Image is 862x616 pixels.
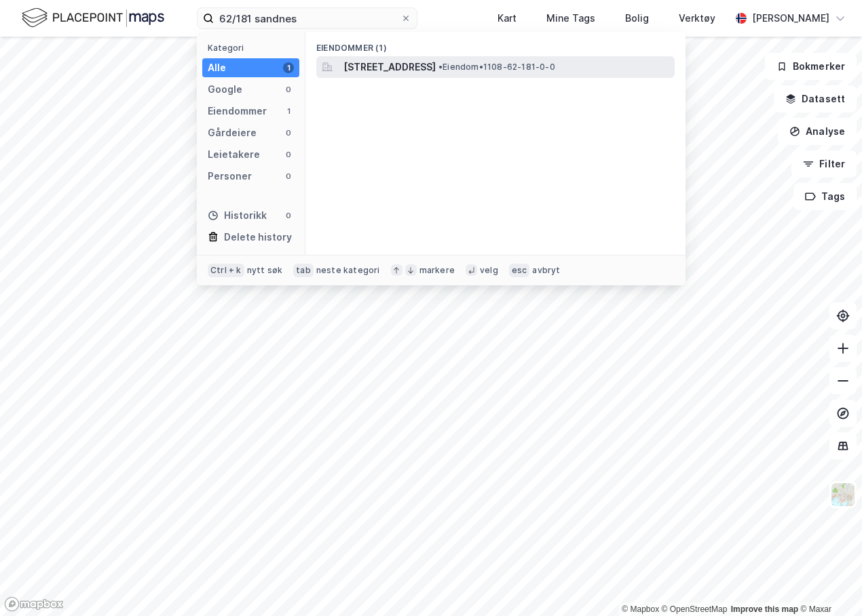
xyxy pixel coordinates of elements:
div: Leietakere [208,146,260,163]
div: tab [293,264,314,277]
div: 0 [283,84,294,95]
div: 1 [283,62,294,73]
div: velg [480,265,498,276]
iframe: Chat Widget [794,551,862,616]
button: Tags [793,183,857,210]
a: Improve this map [731,604,798,614]
div: Bolig [625,10,649,26]
div: Kategori [208,43,299,53]
img: Z [830,482,856,508]
div: avbryt [532,265,560,276]
div: 0 [283,149,294,160]
input: Søk på adresse, matrikkel, gårdeiere, leietakere eller personer [214,8,400,28]
div: esc [509,264,530,277]
div: Verktøy [679,10,715,26]
div: Kart [498,10,517,26]
a: Mapbox [622,604,659,614]
button: Bokmerker [765,53,857,80]
div: Google [208,81,242,98]
div: 0 [283,127,294,138]
button: Analyse [778,118,857,145]
a: Mapbox homepage [4,596,64,612]
div: Eiendommer (1) [305,32,686,56]
div: Delete history [224,229,292,245]
span: Eiendom • 1108-62-181-0-0 [438,62,555,73]
div: Gårdeiere [208,125,257,141]
div: neste kategori [316,265,380,276]
button: Filter [791,150,857,178]
div: Ctrl + k [208,264,244,277]
span: • [438,62,443,72]
div: nytt søk [247,265,283,276]
a: OpenStreetMap [662,604,728,614]
div: Alle [208,60,226,76]
div: 1 [283,106,294,117]
div: Historikk [208,207,267,224]
div: Eiendommer [208,103,267,119]
div: Kontrollprogram for chat [794,551,862,616]
div: Mine Tags [546,10,595,26]
div: 0 [283,171,294,182]
div: 0 [283,210,294,221]
button: Datasett [774,85,857,112]
div: Personer [208,168,252,184]
div: [PERSON_NAME] [752,10,829,26]
span: [STREET_ADDRESS] [343,59,436,75]
div: markere [419,265,455,276]
img: logo.f888ab2527a4732fd821a326f86c7f29.svg [22,6,164,30]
